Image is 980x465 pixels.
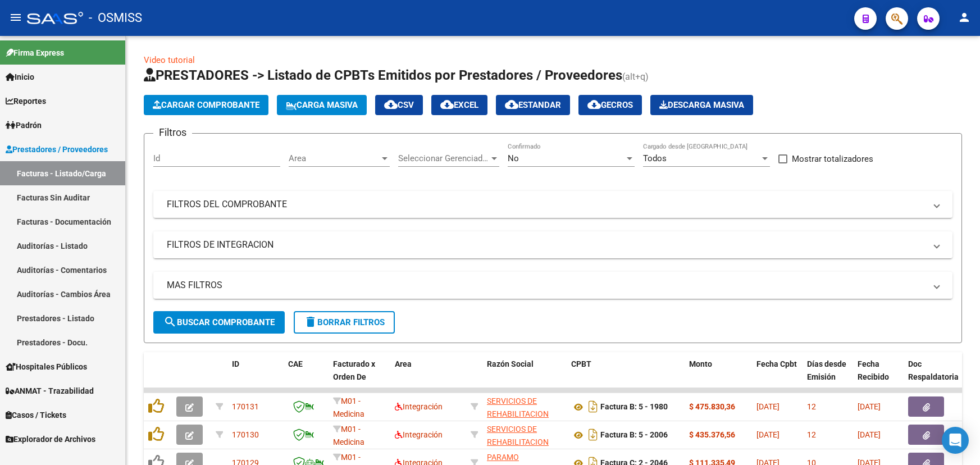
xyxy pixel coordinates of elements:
strong: $ 475.830,36 [689,402,735,411]
span: Doc Respaldatoria [908,359,959,381]
mat-icon: menu [9,11,22,24]
i: Descargar documento [586,426,600,444]
span: Explorador de Archivos [6,433,95,445]
datatable-header-cell: Facturado x Orden De [329,352,390,402]
span: Casos / Tickets [6,409,66,421]
span: 12 [807,402,816,411]
span: M01 - Medicina Esencial [333,425,364,459]
span: SERVICIOS DE REHABILITACION ROSARIO SRL MITAI [487,425,558,459]
span: Reportes [6,95,46,107]
span: Mostrar totalizadores [792,152,873,166]
span: Area [395,359,412,368]
mat-expansion-panel-header: FILTROS DEL COMPROBANTE [153,191,952,218]
span: Fecha Recibido [858,359,889,381]
datatable-header-cell: Fecha Recibido [853,352,904,402]
datatable-header-cell: ID [227,352,284,402]
strong: Factura B: 5 - 1980 [600,403,668,412]
span: Buscar Comprobante [163,317,275,327]
strong: Factura B: 5 - 2006 [600,431,668,440]
span: Integración [395,402,443,411]
button: Gecros [578,95,642,115]
span: [DATE] [858,430,881,439]
datatable-header-cell: Días desde Emisión [803,352,853,402]
span: ANMAT - Trazabilidad [6,385,94,397]
span: Cargar Comprobante [153,100,259,110]
button: Cargar Comprobante [144,95,268,115]
span: EXCEL [440,100,478,110]
span: Hospitales Públicos [6,361,87,373]
mat-icon: cloud_download [440,98,454,111]
mat-icon: person [958,11,971,24]
div: 30714134368 [487,395,562,418]
mat-expansion-panel-header: FILTROS DE INTEGRACION [153,231,952,258]
span: 170131 [232,402,259,411]
button: Buscar Comprobante [153,311,285,334]
datatable-header-cell: Razón Social [482,352,567,402]
mat-icon: cloud_download [587,98,601,111]
span: (alt+q) [622,71,649,82]
div: 30714134368 [487,423,562,446]
mat-panel-title: MAS FILTROS [167,279,926,291]
datatable-header-cell: CPBT [567,352,685,402]
i: Descargar documento [586,398,600,416]
datatable-header-cell: Fecha Cpbt [752,352,803,402]
span: Facturado x Orden De [333,359,375,381]
span: Carga Masiva [286,100,358,110]
span: Días desde Emisión [807,359,846,381]
button: CSV [375,95,423,115]
app-download-masive: Descarga masiva de comprobantes (adjuntos) [650,95,753,115]
span: Todos [643,153,667,163]
span: [DATE] [756,430,780,439]
span: 170130 [232,430,259,439]
span: SERVICIOS DE REHABILITACION ROSARIO SRL MITAI [487,396,558,431]
span: Integración [395,430,443,439]
span: Inicio [6,71,34,83]
strong: $ 435.376,56 [689,430,735,439]
span: 12 [807,430,816,439]
span: Borrar Filtros [304,317,385,327]
button: Borrar Filtros [294,311,395,334]
span: Razón Social [487,359,534,368]
datatable-header-cell: CAE [284,352,329,402]
button: EXCEL [431,95,487,115]
datatable-header-cell: Doc Respaldatoria [904,352,971,402]
a: Video tutorial [144,55,195,65]
span: Prestadores / Proveedores [6,143,108,156]
span: Padrón [6,119,42,131]
span: CAE [288,359,303,368]
span: [DATE] [756,402,780,411]
button: Carga Masiva [277,95,367,115]
span: Descarga Masiva [659,100,744,110]
span: - OSMISS [89,6,142,30]
span: Estandar [505,100,561,110]
mat-icon: cloud_download [384,98,398,111]
datatable-header-cell: Area [390,352,466,402]
span: PRESTADORES -> Listado de CPBTs Emitidos por Prestadores / Proveedores [144,67,622,83]
div: Open Intercom Messenger [942,427,969,454]
span: No [508,153,519,163]
mat-panel-title: FILTROS DEL COMPROBANTE [167,198,926,211]
span: CPBT [571,359,591,368]
button: Estandar [496,95,570,115]
span: Firma Express [6,47,64,59]
mat-icon: delete [304,315,317,329]
span: Fecha Cpbt [756,359,797,368]
span: Monto [689,359,712,368]
mat-icon: cloud_download [505,98,518,111]
button: Descarga Masiva [650,95,753,115]
span: Area [289,153,380,163]
span: Seleccionar Gerenciador [398,153,489,163]
span: CSV [384,100,414,110]
datatable-header-cell: Monto [685,352,752,402]
mat-expansion-panel-header: MAS FILTROS [153,272,952,299]
span: Gecros [587,100,633,110]
span: ID [232,359,239,368]
h3: Filtros [153,125,192,140]
span: M01 - Medicina Esencial [333,396,364,431]
mat-icon: search [163,315,177,329]
span: [DATE] [858,402,881,411]
mat-panel-title: FILTROS DE INTEGRACION [167,239,926,251]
